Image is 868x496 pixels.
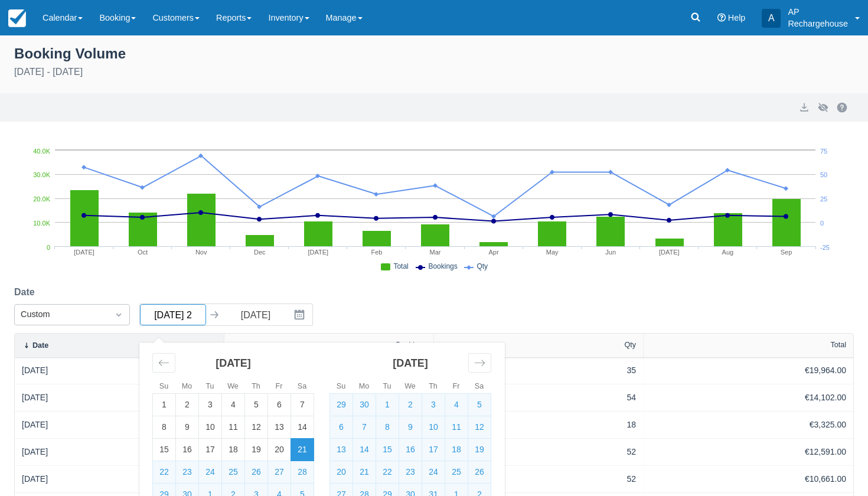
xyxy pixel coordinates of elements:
[330,461,353,484] td: Selected. Sunday, October 20, 2024
[199,416,222,439] td: Choose Tuesday, September 10, 2024 as your check-in date. It’s available.
[199,394,222,416] td: Choose Tuesday, September 3, 2024 as your check-in date. It’s available.
[289,304,312,325] button: Interact with the calendar and add the check-in date for your trip.
[34,172,51,179] tspan: 30.0K
[445,439,468,461] td: Selected. Friday, October 18, 2024
[445,416,468,439] td: Selected. Friday, October 11, 2024
[276,382,283,390] small: Fr
[153,394,176,416] td: Choose Sunday, September 1, 2024 as your check-in date. It’s available.
[138,249,148,256] tspan: Oct
[606,249,616,256] tspan: Jun
[195,249,207,256] tspan: Nov
[651,364,846,377] div: €19,964.00
[468,416,491,439] td: Selected. Saturday, October 12, 2024
[245,394,268,416] td: Choose Thursday, September 5, 2024 as your check-in date. It’s available.
[14,285,40,299] label: Date
[422,439,445,461] td: Selected. Thursday, October 17, 2024
[475,382,484,390] small: Sa
[376,461,399,484] td: Selected. Tuesday, October 22, 2024
[22,391,217,404] div: [DATE]
[441,446,636,458] div: 52
[396,341,426,349] div: Bookings
[422,461,445,484] td: Selected. Thursday, October 24, 2024
[330,394,353,416] td: Selected. Sunday, September 29, 2024
[468,353,491,373] div: Move forward to switch to the next month.
[14,43,854,63] div: Booking Volume
[546,249,559,256] tspan: May
[223,304,289,325] input: End Date
[21,308,102,321] div: Custom
[383,382,391,390] small: Tu
[22,473,217,485] div: [DATE]
[399,394,422,416] td: Selected. Wednesday, October 2, 2024
[788,6,848,18] p: AP
[797,100,811,115] button: export
[182,382,192,390] small: Mo
[477,262,488,270] span: Qty
[291,394,314,416] td: Choose Saturday, September 7, 2024 as your check-in date. It’s available.
[227,382,239,390] small: We
[308,249,329,256] tspan: [DATE]
[252,382,260,390] small: Th
[820,244,830,251] tspan: -25
[159,382,168,390] small: Su
[820,220,824,227] tspan: 0
[468,394,491,416] td: Selected. Saturday, October 5, 2024
[430,249,441,256] tspan: Mar
[245,439,268,461] td: Choose Thursday, September 19, 2024 as your check-in date. It’s available.
[489,249,499,256] tspan: Apr
[353,416,376,439] td: Selected. Monday, October 7, 2024
[651,446,846,458] div: €12,591.00
[428,262,457,270] span: Bookings
[22,446,217,458] div: [DATE]
[353,394,376,416] td: Selected. Monday, September 30, 2024
[441,364,636,377] div: 35
[330,439,353,461] td: Selected. Sunday, October 13, 2024
[74,249,95,256] tspan: [DATE]
[728,13,746,22] span: Help
[268,439,291,461] td: Choose Friday, September 20, 2024 as your check-in date. It’s available.
[820,172,827,179] tspan: 50
[268,416,291,439] td: Choose Friday, September 13, 2024 as your check-in date. It’s available.
[722,249,734,256] tspan: Aug
[820,195,827,203] tspan: 25
[445,394,468,416] td: Selected. Friday, October 4, 2024
[153,416,176,439] td: Choose Sunday, September 8, 2024 as your check-in date. It’s available.
[762,9,781,28] div: A
[176,439,199,461] td: Choose Monday, September 16, 2024 as your check-in date. It’s available.
[453,382,460,390] small: Fr
[353,439,376,461] td: Selected. Monday, October 14, 2024
[32,341,48,350] div: Date
[222,461,245,484] td: Selected. Wednesday, September 25, 2024
[222,416,245,439] td: Choose Wednesday, September 11, 2024 as your check-in date. It’s available.
[393,262,408,270] span: Total
[152,353,175,373] div: Move backward to switch to the previous month.
[176,416,199,439] td: Choose Monday, September 9, 2024 as your check-in date. It’s available.
[651,391,846,404] div: €14,102.00
[376,439,399,461] td: Selected. Tuesday, October 15, 2024
[176,461,199,484] td: Selected. Monday, September 23, 2024
[34,220,51,227] tspan: 10.0K
[330,416,353,439] td: Selected. Sunday, October 6, 2024
[291,461,314,484] td: Selected. Saturday, September 28, 2024
[268,394,291,416] td: Choose Friday, September 6, 2024 as your check-in date. It’s available.
[717,14,726,22] i: Help
[441,419,636,431] div: 18
[205,382,214,390] small: Tu
[441,391,636,404] div: 54
[291,439,314,461] td: Selected as start date. Saturday, September 21, 2024
[399,461,422,484] td: Selected. Wednesday, October 23, 2024
[429,382,438,390] small: Th
[441,473,636,485] div: 52
[624,341,636,349] div: Qty
[422,416,445,439] td: Selected. Thursday, October 10, 2024
[14,65,854,79] div: [DATE] - [DATE]
[820,148,827,155] tspan: 75
[113,309,125,321] span: Dropdown icon
[34,148,51,155] tspan: 40.0K
[393,357,428,369] strong: [DATE]
[659,249,680,256] tspan: [DATE]
[222,394,245,416] td: Choose Wednesday, September 4, 2024 as your check-in date. It’s available.
[422,394,445,416] td: Selected. Thursday, October 3, 2024
[245,416,268,439] td: Choose Thursday, September 12, 2024 as your check-in date. It’s available.
[268,461,291,484] td: Selected. Friday, September 27, 2024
